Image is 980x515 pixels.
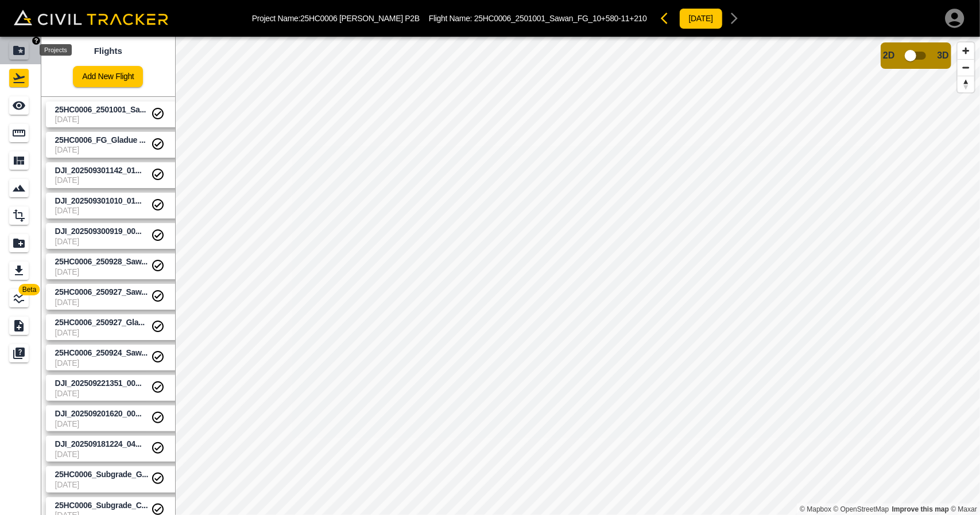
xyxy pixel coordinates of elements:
[14,10,168,26] img: Civil Tracker
[958,76,974,92] button: Reset bearing to north
[429,14,647,23] p: Flight Name:
[892,505,949,513] a: Map feedback
[958,59,974,76] button: Zoom out
[474,14,647,23] span: 25HC0006_2501001_Sawan_FG_10+580-11+210
[951,505,977,513] a: Maxar
[958,42,974,59] button: Zoom in
[679,8,723,29] button: [DATE]
[883,50,894,61] span: 2D
[800,505,831,513] a: Mapbox
[938,50,949,61] span: 3D
[252,14,420,23] p: Project Name: 25HC0006 [PERSON_NAME] P2B
[40,44,72,56] div: Projects
[175,37,980,515] canvas: Map
[834,505,889,513] a: OpenStreetMap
